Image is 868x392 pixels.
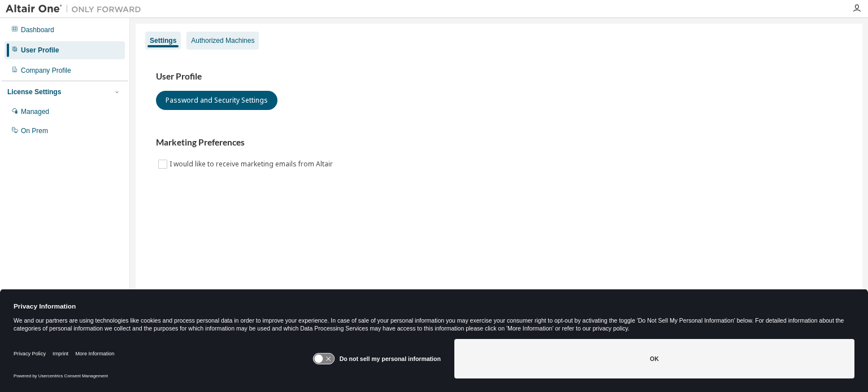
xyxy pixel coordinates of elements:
img: Altair One [6,3,147,15]
div: On Prem [21,126,48,135]
div: Settings [150,36,176,45]
h3: User Profile [156,71,842,82]
div: Dashboard [21,25,54,34]
h3: Marketing Preferences [156,137,842,148]
div: Managed [21,107,49,116]
div: License Settings [7,87,61,96]
div: Authorized Machines [191,36,254,45]
div: Company Profile [21,66,71,75]
button: Password and Security Settings [156,91,277,110]
div: User Profile [21,46,59,55]
label: I would like to receive marketing emails from Altair [170,157,335,171]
